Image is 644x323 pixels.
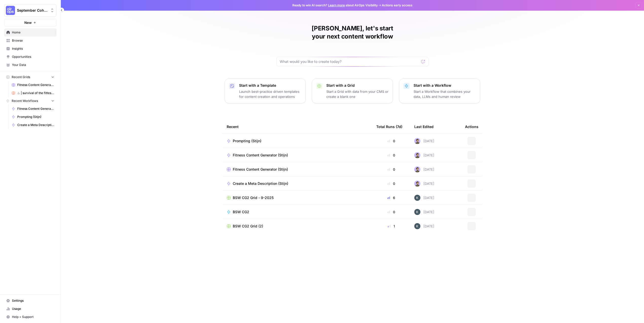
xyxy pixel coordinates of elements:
[376,167,406,172] div: 0
[382,3,413,8] span: Actions early access
[414,138,420,144] img: ruybxce7esr7yef6hou754u07ter
[233,195,274,200] span: BSW CG2 Grid - 9-2025
[414,223,420,229] img: wnnsdyqcbyll0xvaac1xmfh8kzbf
[227,120,368,134] div: Recent
[9,113,57,121] a: Prompting (Stijn)
[328,3,345,7] a: Learn more
[12,38,54,43] span: Browse
[414,152,434,158] div: [DATE]
[239,89,301,99] p: Launch best-practice driven templates for content creation and operations
[280,59,419,64] input: What would you like to create today?
[4,297,57,305] a: Settings
[17,115,54,119] span: Prompting (Stijn)
[227,181,368,186] a: Create a Meta Description (Stijn)
[17,106,54,111] span: Fitness Content Generator (Stijn)
[414,209,434,215] div: [DATE]
[376,224,406,229] div: 1
[12,63,54,67] span: Your Data
[376,181,406,186] div: 0
[414,89,476,99] p: Start a Workflow that combines your data, LLMs and human review
[276,24,428,41] h1: [PERSON_NAME], let's start your next content workflow
[292,3,378,8] span: Ready to win AI search? about AirOps Visibility
[233,209,249,214] span: BSW CG2
[12,315,54,319] span: Help + Support
[9,105,57,113] a: Fitness Content Generator (Stijn)
[233,167,288,172] span: Fitness Content Generator (Stijn)
[376,120,402,134] div: Total Runs (7d)
[4,61,57,69] a: Your Data
[414,138,434,144] div: [DATE]
[4,305,57,313] a: Usage
[24,20,32,25] span: New
[17,83,54,87] span: Fitness Content Generator (Stijn)
[4,4,57,17] button: Workspace: September Cohort
[414,166,420,172] img: ruybxce7esr7yef6hou754u07ter
[414,166,434,172] div: [DATE]
[414,181,420,187] img: ruybxce7esr7yef6hou754u07ter
[12,75,30,79] span: Recent Grids
[17,8,48,13] span: September Cohort
[414,152,420,158] img: ruybxce7esr7yef6hou754u07ter
[414,83,476,88] p: Start with a Workflow
[4,313,57,321] button: Help + Support
[12,298,54,303] span: Settings
[4,73,57,81] button: Recent Grids
[12,55,54,59] span: Opportunities
[9,81,57,89] a: Fitness Content Generator (Stijn)
[233,181,288,186] span: Create a Meta Description (Stijn)
[9,89,57,97] a: ♨︎ | survival of the fittest ™ | ([PERSON_NAME])
[465,120,478,134] div: Actions
[414,195,434,201] div: [DATE]
[4,28,57,37] a: Home
[12,99,38,103] span: Recent Workflows
[227,153,368,158] a: Fitness Content Generator (Stijn)
[227,167,368,172] a: Fitness Content Generator (Stijn)
[227,138,368,143] a: Prompting (Stijn)
[326,83,389,88] p: Start with a Grid
[4,37,57,45] a: Browse
[414,223,434,229] div: [DATE]
[414,195,420,201] img: wnnsdyqcbyll0xvaac1xmfh8kzbf
[9,121,57,129] a: Create a Meta Description (Stijn)
[4,45,57,53] a: Insights
[17,123,54,127] span: Create a Meta Description (Stijn)
[376,153,406,158] div: 0
[376,195,406,200] div: 6
[12,46,54,51] span: Insights
[414,181,434,187] div: [DATE]
[233,224,263,229] span: BSW CG2 Grid (2)
[376,209,406,214] div: 0
[4,97,57,105] button: Recent Workflows
[227,209,368,214] a: BSW CG2
[233,138,261,143] span: Prompting (Stijn)
[233,153,288,158] span: Fitness Content Generator (Stijn)
[17,91,54,95] span: ♨︎ | survival of the fittest ™ | ([PERSON_NAME])
[12,30,54,35] span: Home
[239,83,301,88] p: Start with a Template
[326,89,389,99] p: Start a Grid with data from your CMS or create a blank one
[414,209,420,215] img: wnnsdyqcbyll0xvaac1xmfh8kzbf
[376,138,406,143] div: 0
[4,53,57,61] a: Opportunities
[414,120,434,134] div: Last Edited
[4,19,57,26] button: New
[227,195,368,200] a: BSW CG2 Grid - 9-2025
[225,79,306,103] button: Start with a TemplateLaunch best-practice driven templates for content creation and operations
[12,307,54,311] span: Usage
[227,224,368,229] a: BSW CG2 Grid (2)
[6,6,15,15] img: September Cohort Logo
[399,79,480,103] button: Start with a WorkflowStart a Workflow that combines your data, LLMs and human review
[312,79,393,103] button: Start with a GridStart a Grid with data from your CMS or create a blank one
